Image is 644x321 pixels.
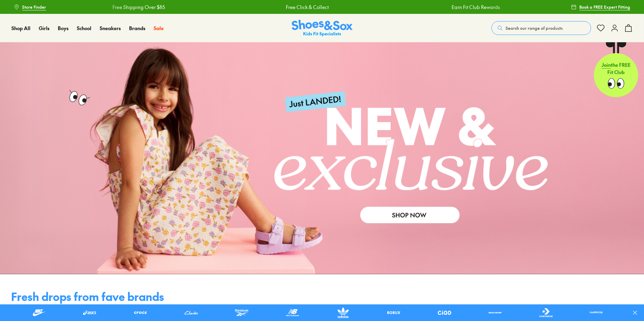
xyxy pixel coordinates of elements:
[110,3,163,11] a: Free Shipping Over $85
[284,3,327,11] a: Free Click & Collect
[129,25,145,32] a: Brands
[14,1,46,13] a: Store Finder
[450,3,498,11] a: Earn Fit Club Rewards
[39,25,49,32] span: Girls
[100,25,121,32] span: Sneakers
[154,25,164,32] span: Sale
[571,1,630,13] a: Book a FREE Expert Fitting
[11,25,30,32] span: Shop All
[594,42,638,97] a: Jointhe FREE Fit Club
[77,25,91,32] a: School
[58,25,69,32] span: Boys
[292,20,353,37] a: Shoes & Sox
[154,25,164,32] a: Sale
[58,25,69,32] a: Boys
[292,20,353,37] img: SNS_Logo_Responsive.svg
[601,61,611,68] span: Join
[77,25,91,32] span: School
[39,25,49,32] a: Girls
[22,4,46,10] span: Store Finder
[594,56,638,81] p: the FREE Fit Club
[506,25,563,31] span: Search our range of products
[579,4,630,10] span: Book a FREE Expert Fitting
[11,25,30,32] a: Shop All
[100,25,121,32] a: Sneakers
[129,25,145,32] span: Brands
[491,21,591,35] button: Search our range of products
